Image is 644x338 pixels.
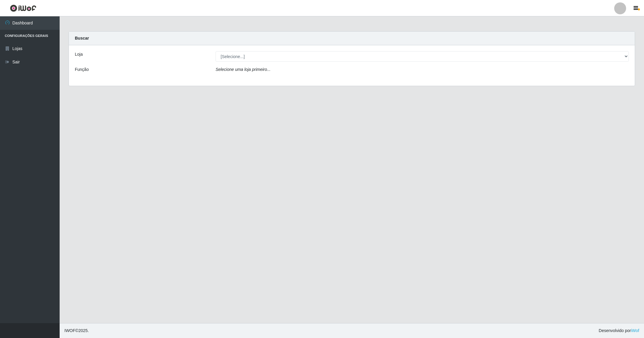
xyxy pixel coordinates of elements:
[216,67,270,72] i: Selecione uma loja primeiro...
[75,66,89,73] label: Função
[64,328,75,333] span: IWOF
[631,328,639,333] a: iWof
[75,51,83,57] label: Loja
[64,328,89,334] span: © 2025 .
[599,328,639,334] span: Desenvolvido por
[10,4,36,12] img: CoreUI Logo
[75,36,89,41] strong: Buscar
